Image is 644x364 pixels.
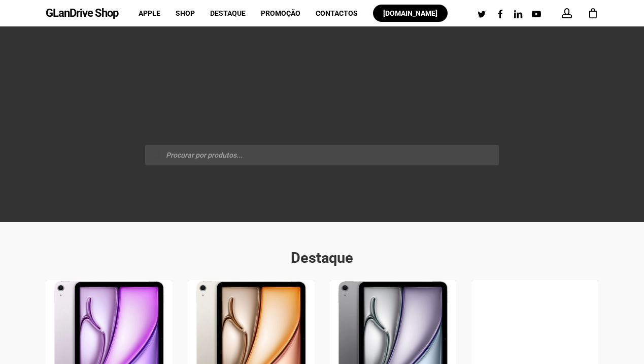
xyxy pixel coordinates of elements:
[261,10,300,17] a: Promoção
[176,9,195,17] span: Shop
[316,10,358,17] a: Contactos
[383,9,437,17] span: [DOMAIN_NAME]
[373,10,448,17] a: [DOMAIN_NAME]
[38,249,606,267] h2: Destaque
[139,9,160,17] span: Apple
[46,8,118,19] a: GLanDrive Shop
[316,9,358,17] span: Contactos
[210,10,246,17] a: Destaque
[210,9,246,17] span: Destaque
[176,10,195,17] a: Shop
[261,9,300,17] span: Promoção
[145,145,499,165] input: Procurar por produtos...
[139,10,160,17] a: Apple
